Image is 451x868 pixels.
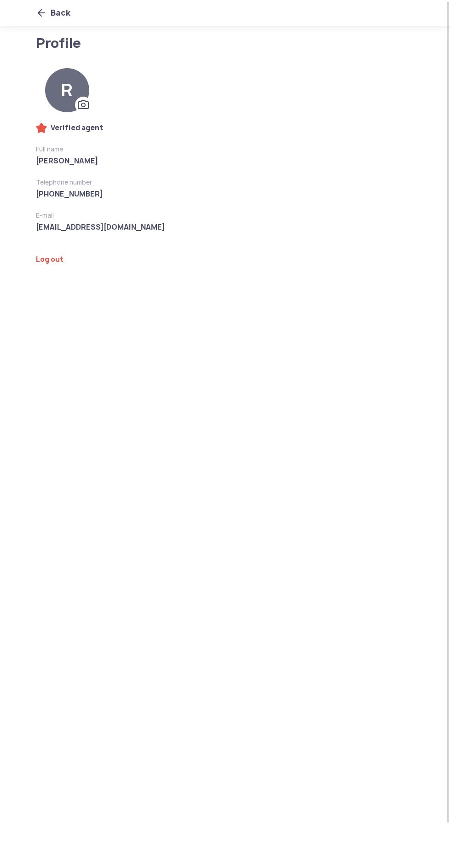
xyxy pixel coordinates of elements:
span: Back [51,6,70,19]
a: Log out [36,255,283,264]
span: Telephone number [36,178,283,187]
span: [PERSON_NAME] [36,156,283,167]
span: E-mail [36,211,283,220]
span: [EMAIL_ADDRESS][DOMAIN_NAME] [36,222,283,233]
span: Verified agent [51,122,103,133]
h1: Profile [36,37,249,50]
span: Full name [36,145,283,154]
button: Back [36,6,70,19]
span: [PHONE_NUMBER] [36,189,283,200]
span: R [61,81,73,99]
